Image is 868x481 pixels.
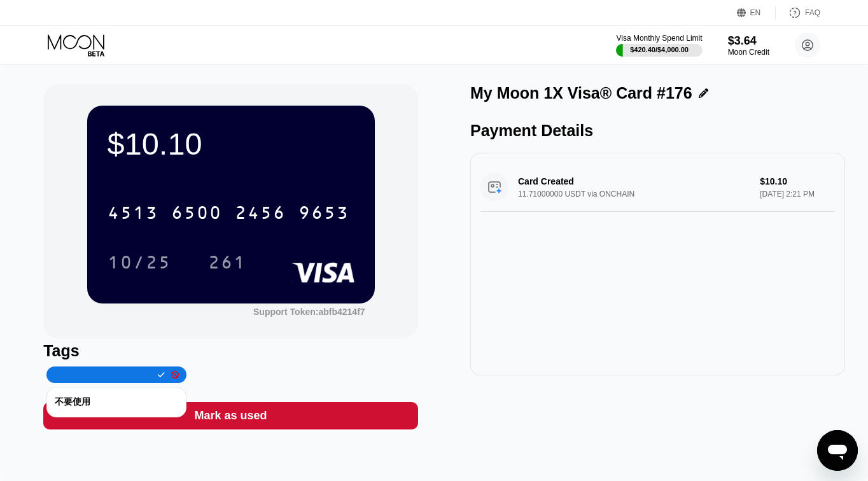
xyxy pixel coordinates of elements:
[728,34,769,57] div: $3.64Moon Credit
[728,34,769,48] div: $3.64
[470,84,692,102] div: My Moon 1X Visa® Card #176
[108,204,158,225] div: 4513
[616,34,702,43] div: Visa Monthly Spend Limit
[253,307,365,317] div: Support Token: abfb4214f7
[108,254,171,274] div: 10/25
[235,204,286,225] div: 2456
[616,34,702,57] div: Visa Monthly Spend Limit$420.40/$4,000.00
[43,342,418,360] div: Tags
[108,126,354,162] div: $10.10
[728,48,769,57] div: Moon Credit
[100,197,357,228] div: 4513650024569653
[298,204,349,225] div: 9653
[253,307,365,317] div: Support Token:abfb4214f7
[750,8,761,17] div: EN
[737,6,776,19] div: EN
[43,402,418,429] div: Mark as used
[55,391,178,413] div: 不要使用
[199,246,256,278] div: 261
[195,408,267,423] div: Mark as used
[171,204,222,225] div: 6500
[817,430,858,471] iframe: 启动消息传送窗口的按钮
[98,246,181,278] div: 10/25
[776,6,820,19] div: FAQ
[208,254,246,274] div: 261
[805,8,820,17] div: FAQ
[470,122,845,140] div: Payment Details
[630,46,689,53] div: $420.40 / $4,000.00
